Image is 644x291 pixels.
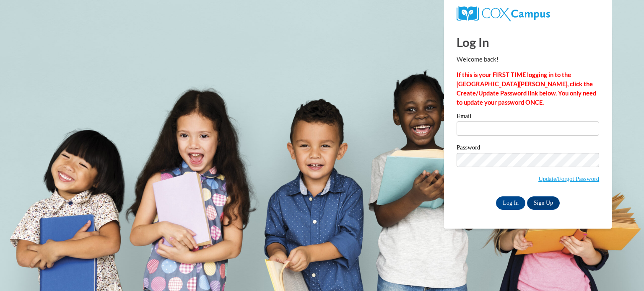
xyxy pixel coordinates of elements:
[457,33,599,51] h1: Log In
[538,175,599,182] a: Update/Forgot Password
[527,196,560,210] a: Sign Up
[457,10,550,17] a: COX Campus
[496,196,525,210] input: Log In
[457,144,599,153] label: Password
[457,55,599,64] p: Welcome back!
[457,71,596,106] strong: If this is your FIRST TIME logging in to the [GEOGRAPHIC_DATA][PERSON_NAME], click the Create/Upd...
[457,6,550,21] img: COX Campus
[457,113,599,121] label: Email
